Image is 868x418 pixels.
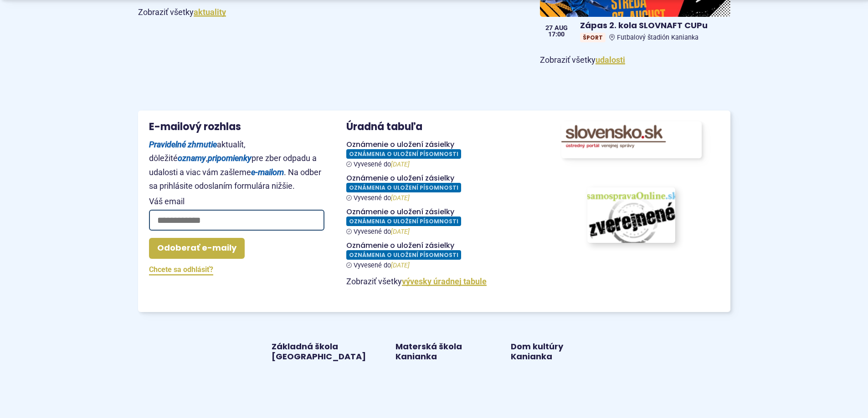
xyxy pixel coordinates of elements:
[149,210,324,231] input: Váš email
[617,34,699,41] span: Futbalový štadión Kanianka
[149,138,324,193] p: aktualít, dôležité , pre zber odpadu a udalosti a viac vám zašleme . Na odber sa prihlásite odosl...
[346,174,522,183] h4: Oznámenie o uložení zásielky
[346,277,522,287] p: Zobraziť všetky
[251,167,284,177] strong: e-mailom
[149,197,324,206] span: Váš email
[178,153,206,163] strong: oznamy
[346,140,522,149] h4: Oznámenie o uložení zásielky
[272,341,366,362] a: Základná škola [GEOGRAPHIC_DATA]
[149,140,217,149] strong: Pravidelné zhrnutie
[346,241,522,250] h4: Oznámenie o uložení zásielky
[346,207,522,236] a: Oznámenie o uložení zásielky Oznámenia o uložení písomnosti Vyvesené do[DATE]
[208,153,252,163] strong: pripomienky
[346,121,422,132] h3: Úradná tabuľa
[149,238,245,259] button: Odoberať e-maily
[561,121,702,158] img: Odkaz na portál www.slovensko.sk
[596,55,625,65] a: Zobraziť všetky udalosti
[545,25,553,31] span: 27
[540,53,730,67] p: Zobraziť všetky
[346,174,522,202] a: Oznámenie o uložení zásielky Oznámenia o uložení písomnosti Vyvesené do[DATE]
[138,5,519,20] p: Zobraziť všetky
[346,207,522,217] h4: Oznámenie o uložení zásielky
[580,33,606,42] span: Šport
[387,341,481,362] a: Materská škola Kanianka
[149,263,213,276] a: Chcete sa odhlásiť?
[402,277,487,286] a: Zobraziť celú úradnú tabuľu
[503,341,596,362] a: Dom kultúry Kanianka
[555,25,568,31] span: aug
[580,20,726,31] h4: Zápas 2. kola SLOVNAFT CUPu
[545,31,568,38] span: 17:00
[149,121,324,132] h3: E-mailový rozhlas
[194,7,226,17] a: Zobraziť všetky aktuality
[346,140,522,168] a: Oznámenie o uložení zásielky Oznámenia o uložení písomnosti Vyvesené do[DATE]
[583,185,680,246] img: obrázok s odkazom na portál www.samospravaonline.sk, kde obec zverejňuje svoje zmluvy, faktúry a ...
[346,241,522,269] a: Oznámenie o uložení zásielky Oznámenia o uložení písomnosti Vyvesené do[DATE]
